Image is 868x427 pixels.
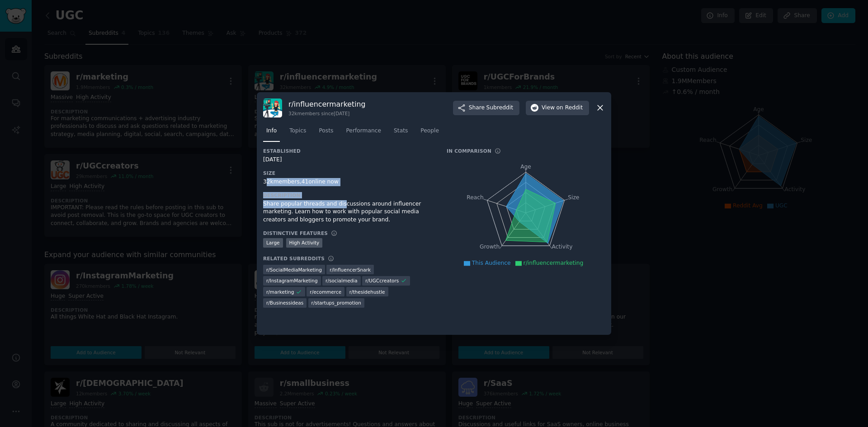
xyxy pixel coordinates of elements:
span: r/ startups_promotion [311,300,361,306]
span: Posts [319,127,333,135]
h3: In Comparison [447,148,491,154]
span: r/ thesidehustle [349,289,385,295]
h3: Description [263,192,434,198]
h3: Established [263,148,434,154]
span: Share [469,104,513,112]
span: Stats [394,127,408,135]
a: Posts [316,124,336,142]
h3: Distinctive Features [263,230,328,236]
div: Large [263,238,283,248]
span: r/ InstagramMarketing [266,277,318,284]
div: 32k members, 41 online now [263,178,434,186]
button: Viewon Reddit [526,101,589,115]
div: High Activity [286,238,323,248]
span: r/ UGCcreators [365,277,399,284]
tspan: Age [520,164,531,170]
a: People [417,124,442,142]
span: View [542,104,583,112]
span: Performance [346,127,381,135]
div: 32k members since [DATE] [288,110,366,117]
tspan: Size [568,194,579,200]
h3: Related Subreddits [263,255,325,262]
span: r/ SocialMediaMarketing [266,267,322,273]
span: r/ Businessideas [266,300,303,306]
span: Topics [289,127,306,135]
div: Share popular threads and discussions around influencer marketing. Learn how to work with popular... [263,200,434,224]
tspan: Activity [552,244,573,250]
button: ShareSubreddit [453,101,519,115]
tspan: Growth [480,244,500,250]
a: Stats [391,124,411,142]
div: [DATE] [263,156,434,164]
img: influencermarketing [263,99,282,117]
h3: Size [263,170,434,176]
a: Info [263,124,280,142]
span: Info [266,127,277,135]
tspan: Reach [467,194,484,200]
span: r/influencermarketing [524,260,584,266]
span: This Audience [472,260,511,266]
span: r/ socialmedia [325,277,358,284]
span: Subreddit [486,104,513,112]
span: r/ marketing [266,289,294,295]
span: People [420,127,439,135]
a: Topics [286,124,309,142]
a: Performance [343,124,384,142]
span: r/ InfluencerSnark [330,267,371,273]
span: on Reddit [557,104,583,112]
span: r/ ecommerce [310,289,341,295]
h3: r/ influencermarketing [288,99,366,109]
